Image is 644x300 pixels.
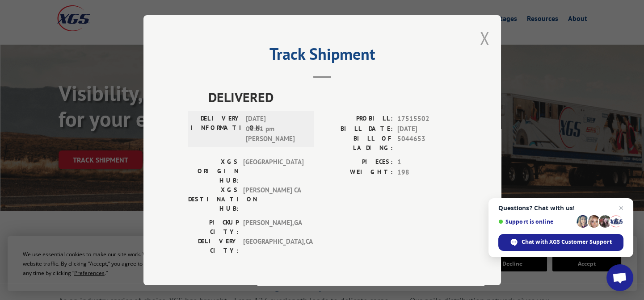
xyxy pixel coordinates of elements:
label: XGS DESTINATION HUB: [188,185,239,213]
label: DELIVERY INFORMATION: [191,114,241,144]
label: DELIVERY CITY: [188,237,239,255]
span: DELIVERED [208,87,456,107]
label: BILL DATE: [322,124,393,134]
label: PICKUP CITY: [188,218,239,237]
a: Open chat [606,264,633,291]
label: XGS ORIGIN HUB: [188,157,239,185]
span: 198 [397,167,456,177]
span: 17515502 [397,114,456,124]
label: BILL OF LADING: [322,134,393,153]
label: PROBILL: [322,114,393,124]
button: Close modal [480,26,490,50]
span: Chat with XGS Customer Support [498,234,623,251]
span: Chat with XGS Customer Support [522,238,612,246]
span: [DATE] 01:31 pm [PERSON_NAME] [246,114,306,144]
span: [GEOGRAPHIC_DATA] , CA [243,237,303,255]
label: WEIGHT: [322,167,393,177]
span: 1 [397,157,456,167]
label: PIECES: [322,157,393,167]
span: [GEOGRAPHIC_DATA] [243,157,303,185]
span: Support is online [498,218,573,225]
span: [DATE] [397,124,456,134]
h2: Track Shipment [188,48,456,65]
span: 5044653 [397,134,456,153]
span: [PERSON_NAME] , GA [243,218,303,237]
span: [PERSON_NAME] CA [243,185,303,213]
span: Questions? Chat with us! [498,204,623,212]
